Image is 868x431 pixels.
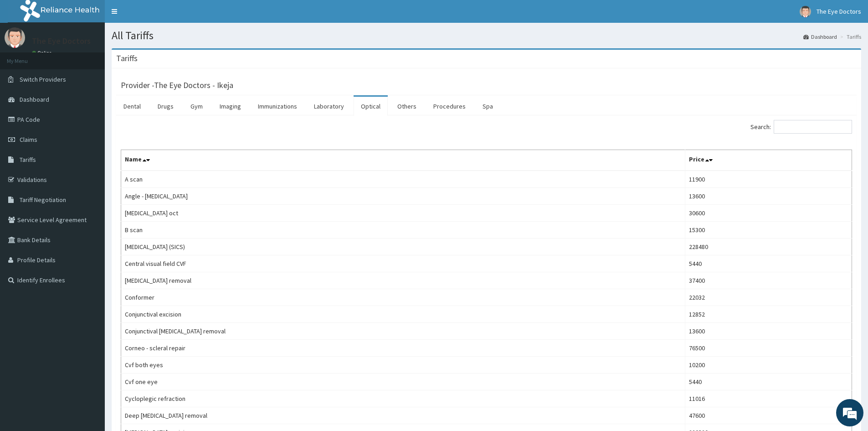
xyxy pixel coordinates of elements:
[121,340,685,357] td: Corneo - scleral repair
[685,357,852,374] td: 10200
[121,306,685,323] td: Conjunctival excision
[475,97,500,116] a: Spa
[5,27,25,48] img: User Image
[121,289,685,306] td: Conformer
[685,150,852,171] th: Price
[685,239,852,255] td: 228480
[685,340,852,357] td: 76500
[685,255,852,272] td: 5440
[838,33,861,41] li: Tariffs
[121,255,685,272] td: Central visual field CVF
[685,407,852,424] td: 47600
[800,6,811,17] img: User Image
[20,135,37,144] span: Claims
[183,97,210,116] a: Gym
[20,196,66,204] span: Tariff Negotiation
[803,33,837,41] a: Dashboard
[20,75,66,83] span: Switch Providers
[121,171,685,188] td: A scan
[685,272,852,289] td: 37400
[121,407,685,424] td: Deep [MEDICAL_DATA] removal
[251,97,304,116] a: Immunizations
[685,390,852,407] td: 11016
[121,323,685,340] td: Conjunctival [MEDICAL_DATA] removal
[685,205,852,222] td: 30600
[685,289,852,306] td: 22032
[212,97,248,116] a: Imaging
[750,120,852,134] label: Search:
[354,97,388,116] a: Optical
[32,37,91,45] p: The Eye Doctors
[390,97,424,116] a: Others
[685,323,852,340] td: 13600
[116,54,138,62] h3: Tariffs
[150,97,181,116] a: Drugs
[685,171,852,188] td: 11900
[20,95,49,104] span: Dashboard
[20,156,36,164] span: Tariffs
[817,7,861,16] span: The Eye Doctors
[774,120,852,134] input: Search:
[685,188,852,205] td: 13600
[121,239,685,255] td: [MEDICAL_DATA] (SICS)
[121,222,685,239] td: B scan
[121,374,685,390] td: Cvf one eye
[685,374,852,390] td: 5440
[121,188,685,205] td: Angle - [MEDICAL_DATA]
[426,97,473,116] a: Procedures
[685,222,852,239] td: 15300
[121,357,685,374] td: Cvf both eyes
[121,205,685,222] td: [MEDICAL_DATA] oct
[307,97,351,116] a: Laboratory
[32,50,54,56] a: Online
[116,97,148,116] a: Dental
[121,390,685,407] td: Cycloplegic refraction
[121,272,685,289] td: [MEDICAL_DATA] removal
[121,81,233,89] h3: Provider - The Eye Doctors - Ikeja
[112,30,861,42] h1: All Tariffs
[121,150,685,171] th: Name
[685,306,852,323] td: 12852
